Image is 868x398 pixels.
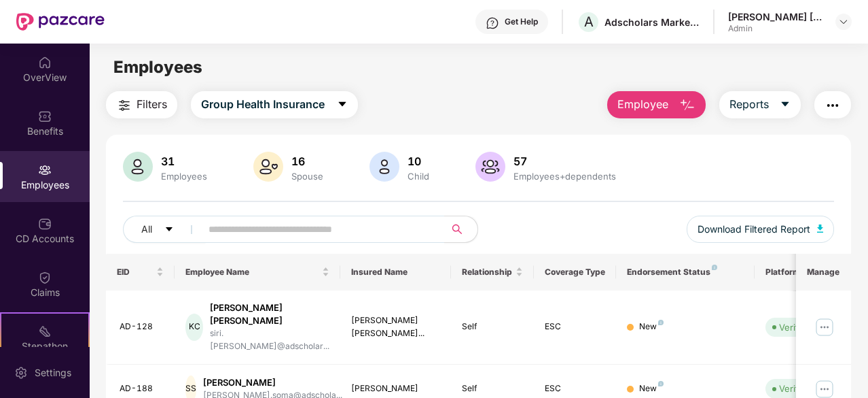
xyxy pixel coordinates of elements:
div: Employees+dependents [511,171,619,182]
div: [PERSON_NAME] [203,376,342,389]
img: svg+xml;base64,PHN2ZyB4bWxucz0iaHR0cDovL3d3dy53My5vcmcvMjAwMC9zdmciIHhtbG5zOnhsaW5rPSJodHRwOi8vd3... [817,225,824,233]
img: svg+xml;base64,PHN2ZyB4bWxucz0iaHR0cDovL3d3dy53My5vcmcvMjAwMC9zdmciIHhtbG5zOnhsaW5rPSJodHRwOi8vd3... [253,152,283,182]
div: Settings [31,366,75,380]
span: Reports [729,96,769,113]
span: A [584,14,594,30]
img: svg+xml;base64,PHN2ZyB4bWxucz0iaHR0cDovL3d3dy53My5vcmcvMjAwMC9zdmciIHhtbG5zOnhsaW5rPSJodHRwOi8vd3... [475,152,505,182]
div: Self [462,320,523,333]
span: search [444,224,471,235]
img: svg+xml;base64,PHN2ZyB4bWxucz0iaHR0cDovL3d3dy53My5vcmcvMjAwMC9zdmciIHdpZHRoPSI4IiBoZWlnaHQ9IjgiIH... [658,381,664,386]
th: Insured Name [340,254,451,291]
th: Coverage Type [534,254,617,291]
span: Group Health Insurance [201,96,325,113]
div: Spouse [289,171,326,182]
button: Download Filtered Report [687,216,835,243]
div: 31 [158,154,210,168]
div: Employees [158,171,210,182]
button: Filters [106,91,177,118]
div: Adscholars Marketing India Private Limited [604,16,700,29]
div: [PERSON_NAME] [351,382,440,395]
div: Stepathon [1,339,88,353]
div: siri.[PERSON_NAME]@adscholar... [210,327,329,353]
button: Reportscaret-down [719,91,801,118]
img: New Pazcare Logo [16,13,105,31]
img: svg+xml;base64,PHN2ZyBpZD0iQ0RfQWNjb3VudHMiIGRhdGEtbmFtZT0iQ0QgQWNjb3VudHMiIHhtbG5zPSJodHRwOi8vd3... [38,217,52,231]
div: 16 [289,154,326,168]
div: [PERSON_NAME] [PERSON_NAME] [210,301,329,327]
div: AD-188 [120,382,164,395]
div: AD-128 [120,320,164,333]
img: svg+xml;base64,PHN2ZyBpZD0iSGVscC0zMngzMiIgeG1sbnM9Imh0dHA6Ly93d3cudzMub3JnLzIwMDAvc3ZnIiB3aWR0aD... [486,16,499,30]
div: 10 [405,154,432,168]
div: Child [405,171,432,182]
div: Verified [779,320,812,334]
img: svg+xml;base64,PHN2ZyB4bWxucz0iaHR0cDovL3d3dy53My5vcmcvMjAwMC9zdmciIHhtbG5zOnhsaW5rPSJodHRwOi8vd3... [369,152,399,182]
span: Filters [137,96,167,113]
th: Employee Name [175,254,340,291]
div: [PERSON_NAME] [PERSON_NAME]... [351,314,440,340]
img: manageButton [814,316,835,338]
img: svg+xml;base64,PHN2ZyBpZD0iRW1wbG95ZWVzIiB4bWxucz0iaHR0cDovL3d3dy53My5vcmcvMjAwMC9zdmciIHdpZHRoPS... [38,163,52,177]
div: Get Help [505,16,538,27]
div: ESC [545,382,606,395]
button: Allcaret-down [123,216,206,243]
img: svg+xml;base64,PHN2ZyBpZD0iQ2xhaW0iIHhtbG5zPSJodHRwOi8vd3d3LnczLm9yZy8yMDAwL3N2ZyIgd2lkdGg9IjIwIi... [38,271,52,284]
div: New [639,382,664,395]
img: svg+xml;base64,PHN2ZyB4bWxucz0iaHR0cDovL3d3dy53My5vcmcvMjAwMC9zdmciIHdpZHRoPSI4IiBoZWlnaHQ9IjgiIH... [712,265,717,270]
div: New [639,320,664,333]
span: EID [117,267,154,278]
button: search [444,216,478,243]
th: Relationship [451,254,534,291]
img: svg+xml;base64,PHN2ZyBpZD0iQmVuZWZpdHMiIHhtbG5zPSJodHRwOi8vd3d3LnczLm9yZy8yMDAwL3N2ZyIgd2lkdGg9Ij... [38,110,52,123]
span: caret-down [164,225,174,235]
img: svg+xml;base64,PHN2ZyB4bWxucz0iaHR0cDovL3d3dy53My5vcmcvMjAwMC9zdmciIHhtbG5zOnhsaW5rPSJodHRwOi8vd3... [679,97,695,114]
span: caret-down [780,99,791,111]
span: Employees [113,57,202,77]
span: Employee Name [185,267,319,278]
div: 57 [511,154,619,168]
span: Employee [617,96,668,113]
div: KC [185,314,203,341]
img: svg+xml;base64,PHN2ZyB4bWxucz0iaHR0cDovL3d3dy53My5vcmcvMjAwMC9zdmciIHdpZHRoPSIyNCIgaGVpZ2h0PSIyNC... [116,97,132,114]
span: caret-down [337,99,348,111]
div: Verified [779,382,812,395]
button: Group Health Insurancecaret-down [191,91,358,118]
img: svg+xml;base64,PHN2ZyB4bWxucz0iaHR0cDovL3d3dy53My5vcmcvMjAwMC9zdmciIHdpZHRoPSIyMSIgaGVpZ2h0PSIyMC... [38,325,52,338]
div: Platform Status [765,267,840,278]
div: Admin [728,23,823,34]
div: Endorsement Status [627,267,743,278]
th: EID [106,254,175,291]
img: svg+xml;base64,PHN2ZyBpZD0iRHJvcGRvd24tMzJ4MzIiIHhtbG5zPSJodHRwOi8vd3d3LnczLm9yZy8yMDAwL3N2ZyIgd2... [838,16,849,27]
img: svg+xml;base64,PHN2ZyBpZD0iU2V0dGluZy0yMHgyMCIgeG1sbnM9Imh0dHA6Ly93d3cudzMub3JnLzIwMDAvc3ZnIiB3aW... [14,366,28,380]
span: Relationship [462,267,513,278]
span: Download Filtered Report [698,222,810,237]
img: svg+xml;base64,PHN2ZyB4bWxucz0iaHR0cDovL3d3dy53My5vcmcvMjAwMC9zdmciIHhtbG5zOnhsaW5rPSJodHRwOi8vd3... [123,152,153,182]
div: ESC [545,320,606,333]
span: All [141,222,152,237]
img: svg+xml;base64,PHN2ZyB4bWxucz0iaHR0cDovL3d3dy53My5vcmcvMjAwMC9zdmciIHdpZHRoPSIyNCIgaGVpZ2h0PSIyNC... [825,97,841,114]
div: Self [462,382,523,395]
img: svg+xml;base64,PHN2ZyB4bWxucz0iaHR0cDovL3d3dy53My5vcmcvMjAwMC9zdmciIHdpZHRoPSI4IiBoZWlnaHQ9IjgiIH... [658,320,664,325]
img: svg+xml;base64,PHN2ZyBpZD0iSG9tZSIgeG1sbnM9Imh0dHA6Ly93d3cudzMub3JnLzIwMDAvc3ZnIiB3aWR0aD0iMjAiIG... [38,56,52,69]
th: Manage [796,254,851,291]
button: Employee [607,91,706,118]
div: [PERSON_NAME] [PERSON_NAME] [728,10,823,23]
